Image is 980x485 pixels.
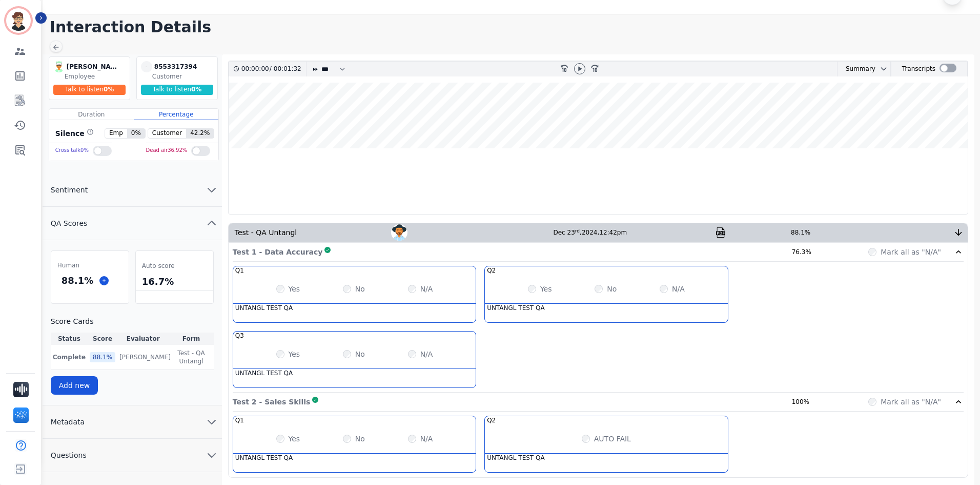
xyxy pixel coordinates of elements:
[272,62,300,76] div: 00:01:32
[540,284,552,294] label: Yes
[43,185,96,195] span: Sentiment
[43,207,222,240] button: QA Scores chevron up
[355,434,365,444] label: No
[171,349,212,365] span: Test - QA Untangl
[51,316,214,326] h3: Score Cards
[43,450,95,460] span: Questions
[594,434,631,444] label: AUTO FAIL
[148,129,186,138] span: Customer
[235,416,244,424] h3: Q1
[838,62,875,76] div: Summary
[241,62,304,76] div: /
[191,86,201,93] span: 0 %
[43,218,96,228] span: QA Scores
[553,228,656,237] div: Dec 23 , 2024 ,
[43,405,222,439] button: Metadata chevron down
[43,173,222,207] button: Sentiment chevron down
[485,304,727,322] div: UNTANGL TEST QA
[420,284,433,294] label: N/A
[49,109,134,120] div: Duration
[90,352,115,362] div: 88.1 %
[881,397,941,407] label: Mark all as "N/A"
[43,417,93,427] span: Metadata
[881,247,941,257] label: Mark all as "N/A"
[289,434,300,444] label: Yes
[902,62,935,76] div: Transcripts
[141,61,152,72] span: -
[599,229,627,236] span: 12:42pm
[233,304,476,322] div: UNTANGL TEST QA
[88,333,117,345] th: Score
[105,129,127,138] span: Emp
[792,398,818,406] div: 100%
[487,416,496,424] h3: Q2
[672,284,685,294] label: N/A
[875,65,888,73] button: chevron down
[140,273,209,290] div: 16.7%
[154,61,206,72] div: 8553317394
[104,86,114,93] span: 0 %
[607,284,617,294] label: No
[206,416,218,428] svg: chevron down
[289,349,300,359] label: Yes
[53,353,86,361] p: Complete
[241,62,270,76] div: 00:00:00
[55,143,89,158] div: Cross talk 0 %
[65,72,128,81] div: Employee
[487,266,496,275] h3: Q2
[169,333,214,345] th: Form
[206,184,218,196] svg: chevron down
[233,454,476,472] div: UNTANGL TEST QA
[43,439,222,472] button: Questions chevron down
[134,109,218,120] div: Percentage
[206,217,218,229] svg: chevron up
[233,247,323,257] p: Test 1 - Data Accuracy
[117,333,169,345] th: Evaluator
[233,369,476,387] div: UNTANGL TEST QA
[791,228,893,237] div: 88.1%
[50,18,980,36] h1: Interaction Details
[67,61,118,72] div: [PERSON_NAME]
[235,266,244,275] h3: Q1
[229,223,331,242] div: Test - QA Untangl
[141,85,214,95] div: Talk to listen
[127,129,145,138] span: 0 %
[53,85,126,95] div: Talk to listen
[6,8,31,33] img: Bordered avatar
[289,284,300,294] label: Yes
[233,397,311,407] p: Test 2 - Sales Skills
[355,284,365,294] label: No
[53,128,94,139] div: Silence
[51,333,88,345] th: Status
[146,143,188,158] div: Dead air 36.92 %
[57,261,79,269] span: Human
[206,449,218,461] svg: chevron down
[391,224,407,241] img: Avatar
[880,65,888,73] svg: chevron down
[575,228,580,234] sup: rd
[119,353,171,361] p: [PERSON_NAME]
[186,129,214,138] span: 42.2 %
[235,332,244,340] h3: Q3
[792,248,818,256] div: 76.3%
[152,72,215,81] div: Customer
[140,259,209,273] div: Auto score
[716,227,726,238] img: qa-pdf.svg
[355,349,365,359] label: No
[485,454,727,472] div: UNTANGL TEST QA
[420,349,433,359] label: N/A
[51,376,98,395] button: Add new
[420,434,433,444] label: N/A
[59,271,95,289] div: 88.1 %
